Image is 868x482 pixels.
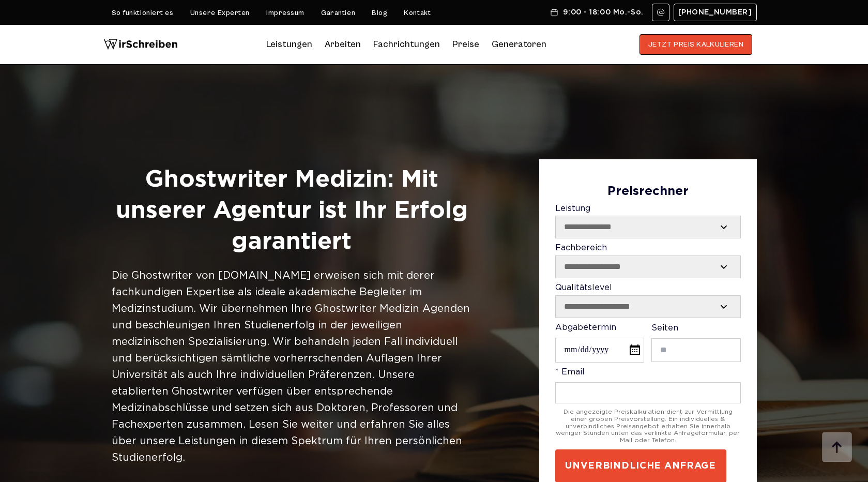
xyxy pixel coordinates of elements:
[555,323,644,363] label: Abgabetermin
[266,36,312,53] a: Leistungen
[674,4,757,21] a: [PHONE_NUMBER]
[678,8,752,17] span: [PHONE_NUMBER]
[555,338,644,362] input: Abgabetermin
[550,8,559,17] img: Schedule
[555,204,741,239] label: Leistung
[563,8,643,17] span: 9:00 - 18:00 Mo.-So.
[325,36,361,53] a: Arbeiten
[555,382,741,403] input: * Email
[556,216,740,238] select: Leistung
[492,36,546,53] a: Generatoren
[103,34,178,55] img: logo wirschreiben
[555,368,741,403] label: * Email
[112,164,472,257] h1: Ghostwriter Medizin: Mit unserer Agentur ist Ihr Erfolg garantiert
[657,8,665,17] img: Email
[639,34,753,55] button: JETZT PREIS KALKULIEREN
[821,432,852,463] img: button top
[112,267,472,466] div: Die Ghostwriter von [DOMAIN_NAME] erweisen sich mit derer fachkundigen Expertise als ideale akade...
[112,9,174,17] a: So funktioniert es
[404,9,431,17] a: Kontakt
[565,460,716,472] span: UNVERBINDLICHE ANFRAGE
[266,9,304,17] a: Impressum
[555,409,741,444] div: Die angezeigte Preiskalkulation dient zur Vermittlung einer groben Preisvorstellung. Ein individu...
[555,185,741,199] div: Preisrechner
[556,296,740,318] select: Qualitätslevel
[556,256,740,278] select: Fachbereich
[190,9,250,17] a: Unsere Experten
[555,244,741,278] label: Fachbereich
[651,324,678,332] span: Seiten
[555,283,741,318] label: Qualitätslevel
[373,36,440,53] a: Fachrichtungen
[321,9,355,17] a: Garantien
[452,39,479,50] a: Preise
[372,9,387,17] a: Blog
